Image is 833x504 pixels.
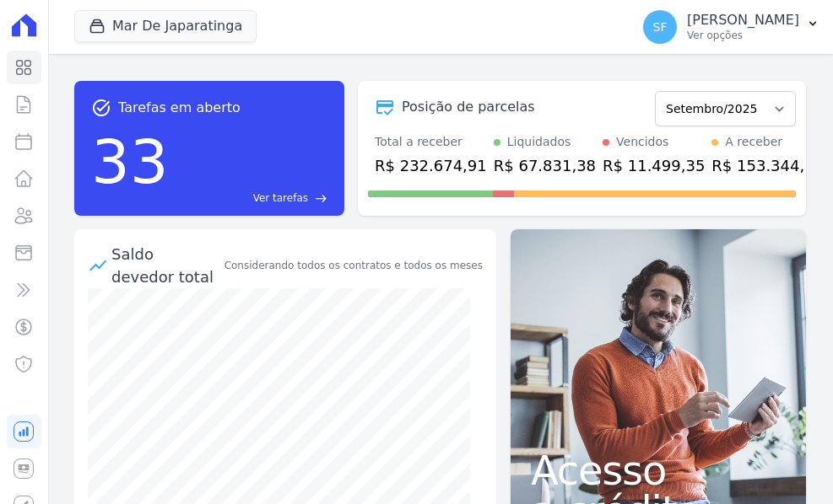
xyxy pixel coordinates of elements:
[91,118,169,206] div: 33
[315,192,327,205] span: east
[711,154,824,177] div: R$ 153.344,18
[111,243,221,288] div: Saldo devedor total
[687,29,799,42] p: Ver opções
[176,190,327,206] a: Ver tarefas east
[603,154,705,177] div: R$ 11.499,35
[725,133,782,151] div: A receber
[74,10,257,42] button: Mar De Japaratinga
[494,154,596,177] div: R$ 67.831,38
[402,97,535,117] div: Posição de parcelas
[653,21,668,33] span: SF
[507,133,571,151] div: Liquidados
[687,12,799,29] p: [PERSON_NAME]
[616,133,668,151] div: Vencidos
[630,3,833,51] button: SF [PERSON_NAME] Ver opções
[375,154,487,177] div: R$ 232.674,91
[118,98,241,118] span: Tarefas em aberto
[91,98,111,118] span: task_alt
[224,258,483,273] div: Considerando todos os contratos e todos os meses
[531,450,786,491] span: Acesso
[253,190,308,206] span: Ver tarefas
[375,133,487,151] div: Total a receber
